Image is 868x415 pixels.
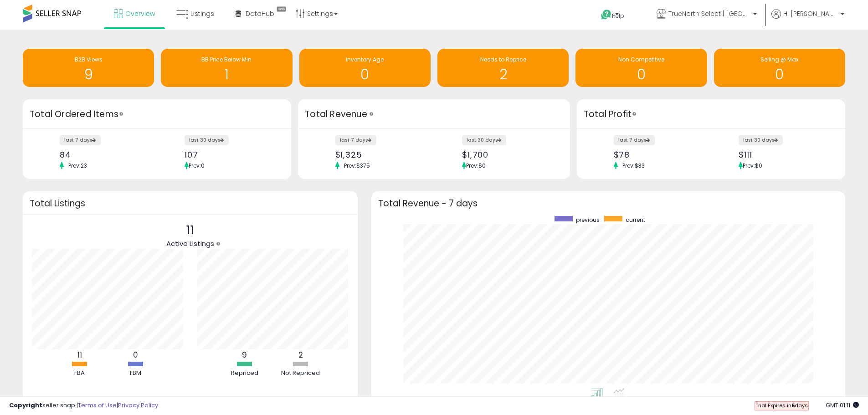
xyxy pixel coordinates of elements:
span: current [626,216,645,224]
span: Hi [PERSON_NAME] [783,9,838,18]
h1: 2 [442,67,564,82]
b: 0 [133,349,138,360]
a: BB Price Below Min 1 [161,49,292,87]
span: Prev: $0 [743,162,762,169]
span: DataHub [246,9,274,18]
div: 107 [185,150,275,159]
span: Help [612,12,624,20]
span: Active Listings [166,239,214,248]
span: Prev: 0 [189,162,205,169]
div: FBA [52,369,107,378]
h3: Total Ordered Items [30,108,284,121]
div: Tooltip anchor [367,110,375,118]
label: last 30 days [462,135,506,145]
div: $111 [739,150,829,159]
strong: Copyright [9,401,42,410]
a: Needs to Reprice 2 [437,49,569,87]
div: 84 [60,150,150,159]
span: Overview [125,9,155,18]
h1: 9 [27,67,149,82]
p: 11 [166,222,214,239]
label: last 30 days [185,135,229,145]
a: Hi [PERSON_NAME] [771,9,844,30]
a: Non Competitive 0 [575,49,707,87]
div: Not Repriced [273,369,328,378]
label: last 30 days [739,135,783,145]
div: Tooltip anchor [117,110,125,118]
a: Privacy Policy [118,401,158,410]
div: Tooltip anchor [214,240,222,248]
span: Prev: $33 [618,162,649,169]
div: $1,325 [335,150,427,159]
span: Needs to Reprice [480,56,526,63]
label: last 7 days [60,135,101,145]
h1: 0 [304,67,426,82]
div: FBM [108,369,163,378]
h3: Total Revenue - 7 days [378,200,838,207]
a: B2B Views 9 [23,49,154,87]
span: Prev: $375 [339,162,375,169]
span: Selling @ Max [760,56,799,63]
div: $1,700 [462,150,554,159]
h1: 1 [165,67,288,82]
a: Inventory Age 0 [299,49,431,87]
a: Selling @ Max 0 [714,49,845,87]
h1: 0 [580,67,702,82]
span: Listings [190,9,214,18]
span: Prev: $0 [466,162,486,169]
div: Tooltip anchor [273,5,289,14]
span: BB Price Below Min [201,56,252,63]
span: Non Competitive [618,56,664,63]
h1: 0 [719,67,841,82]
span: Prev: 23 [64,162,92,169]
span: Trial Expires in days [755,402,808,409]
a: Help [594,2,642,30]
span: 2025-09-16 01:11 GMT [826,401,859,410]
span: TrueNorth Select | [GEOGRAPHIC_DATA] [668,9,750,18]
label: last 7 days [335,135,376,145]
h3: Total Profit [584,108,838,121]
a: Terms of Use [78,401,117,410]
i: Get Help [601,9,612,20]
div: $78 [614,150,704,159]
span: Inventory Age [346,56,384,63]
span: previous [576,216,600,224]
div: Tooltip anchor [630,110,638,118]
h3: Total Listings [30,200,351,207]
b: 2 [298,349,303,360]
b: 11 [77,349,82,360]
div: Repriced [217,369,272,378]
b: 5 [791,402,795,409]
span: B2B Views [75,56,103,63]
label: last 7 days [614,135,655,145]
b: 9 [242,349,247,360]
h3: Total Revenue [305,108,563,121]
div: seller snap | | [9,401,158,410]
